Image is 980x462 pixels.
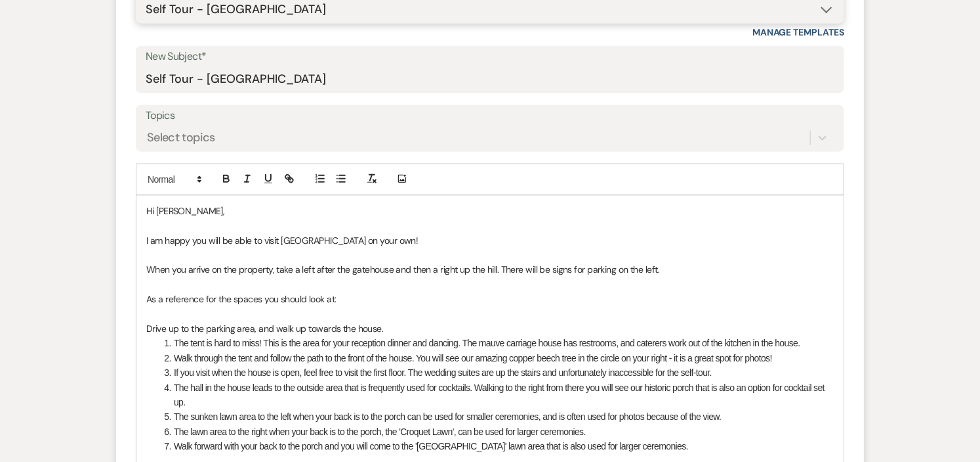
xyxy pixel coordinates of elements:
p: Hi [PERSON_NAME], [146,204,834,218]
p: As a reference for the spaces you should look at: [146,292,834,306]
li: If you visit when the house is open, feel free to visit the first floor. The wedding suites are u... [160,365,834,380]
li: Walk through the tent and follow the path to the front of the house. You will see our amazing cop... [160,351,834,365]
p: Drive up to the parking area, and walk up towards the house. [146,321,834,336]
li: The sunken lawn area to the left when your back is to the porch can be used for smaller ceremonie... [160,409,834,424]
label: New Subject* [146,47,834,66]
li: The tent is hard to miss! This is the area for your reception dinner and dancing. The mauve carri... [160,336,834,350]
label: Topics [146,106,834,126]
li: The hall in the house leads to the outside area that is frequently used for cocktails. Walking to... [160,381,834,410]
div: Select topics [147,129,215,147]
p: When you arrive on the property, take a left after the gatehouse and then a right up the hill. Th... [146,262,834,277]
p: I am happy you will be able to visit [GEOGRAPHIC_DATA] on your own! [146,233,834,248]
li: Walk forward with your back to the porch and you will come to the '[GEOGRAPHIC_DATA]' lawn area t... [160,439,834,453]
a: Manage Templates [752,26,844,38]
li: The lawn area to the right when your back is to the porch, the 'Croquet Lawn', can be used for la... [160,425,834,439]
